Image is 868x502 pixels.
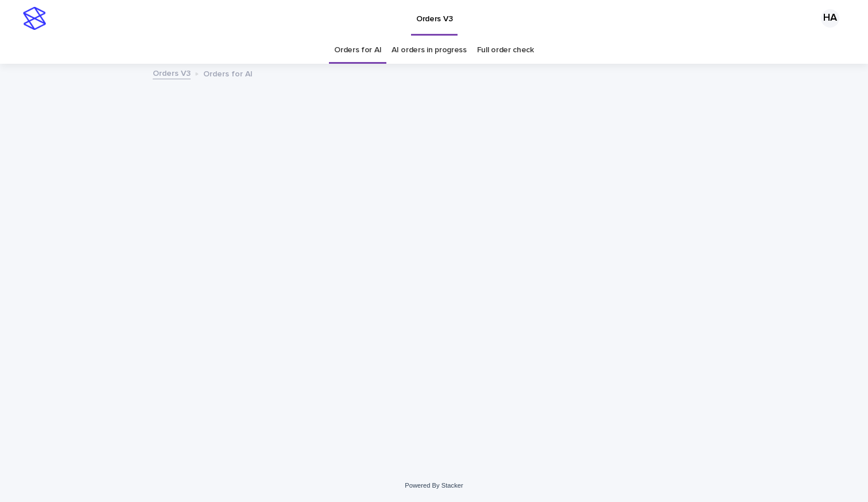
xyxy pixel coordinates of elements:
[23,7,46,30] img: stacker-logo-s-only.png
[203,67,253,79] p: Orders for AI
[392,37,467,64] a: AI orders in progress
[334,37,381,64] a: Orders for AI
[405,482,463,489] a: Powered By Stacker
[821,9,839,28] div: HA
[477,37,534,64] a: Full order check
[153,66,191,79] a: Orders V3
